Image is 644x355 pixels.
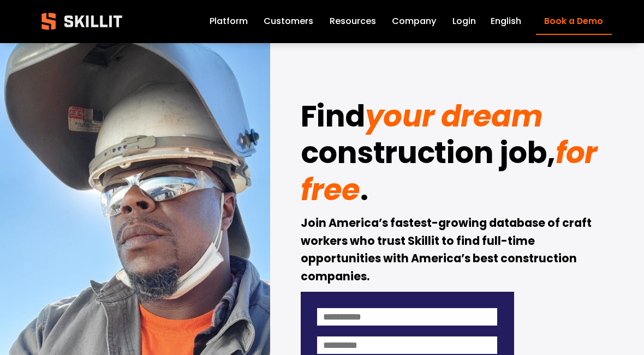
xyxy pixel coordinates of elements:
strong: construction job, [301,132,556,173]
a: Platform [210,14,248,29]
a: Login [452,14,476,29]
div: language picker [491,14,521,29]
img: Skillit [32,5,132,38]
strong: . [360,169,368,210]
span: English [491,15,521,28]
em: for free [301,132,604,210]
strong: Find [301,95,365,137]
a: folder dropdown [330,14,376,29]
strong: Join America’s fastest-growing database of craft workers who trust Skillit to find full-time oppo... [301,215,594,284]
a: Book a Demo [536,8,612,35]
em: your dream [365,95,543,137]
span: Resources [330,15,376,28]
a: Company [392,14,436,29]
a: Customers [264,14,313,29]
